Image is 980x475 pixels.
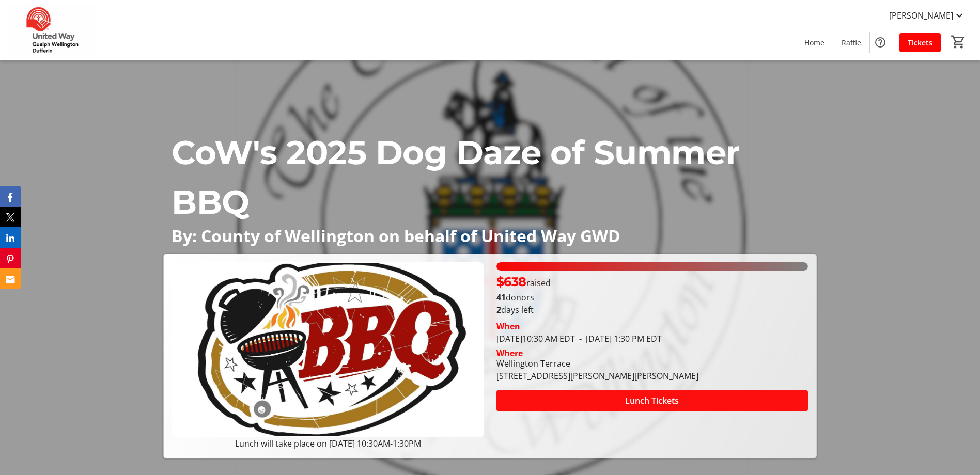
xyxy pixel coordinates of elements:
[889,9,953,22] span: [PERSON_NAME]
[496,291,808,304] p: donors
[496,349,523,357] div: Where
[172,128,808,227] p: CoW's 2025 Dog Daze of Summer BBQ
[172,437,484,450] p: Lunch will take place on [DATE] 10:30AM-1:30PM
[870,32,891,53] button: Help
[496,357,698,370] div: Wellington Terrace
[881,7,974,24] button: [PERSON_NAME]
[908,37,932,48] span: Tickets
[804,37,825,48] span: Home
[796,33,833,52] a: Home
[172,262,484,437] img: Campaign CTA Media Photo
[496,274,526,289] span: $638
[496,304,808,316] p: days left
[949,33,968,51] button: Cart
[172,227,808,245] p: By: County of Wellington on behalf of United Way GWD
[496,273,551,291] p: raised
[833,33,869,52] a: Raffle
[496,333,575,344] span: [DATE] 10:30 AM EDT
[496,390,808,411] button: Lunch Tickets
[575,333,586,344] span: -
[625,394,679,407] span: Lunch Tickets
[496,304,501,315] span: 2
[899,33,941,52] a: Tickets
[496,370,698,382] div: [STREET_ADDRESS][PERSON_NAME][PERSON_NAME]
[496,320,520,332] div: When
[496,262,808,271] div: 100% of fundraising goal reached
[842,37,861,48] span: Raffle
[575,333,662,344] span: [DATE] 1:30 PM EDT
[6,4,98,56] img: United Way Guelph Wellington Dufferin's Logo
[496,292,506,303] b: 41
